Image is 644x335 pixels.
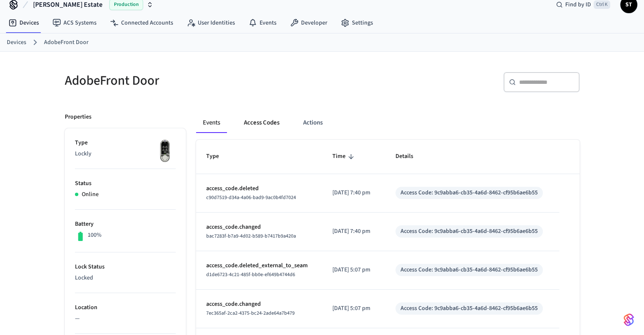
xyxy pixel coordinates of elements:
[103,15,180,30] a: Connected Accounts
[206,300,312,309] p: access_code.changed
[75,150,176,158] p: Lockly
[206,223,312,232] p: access_code.changed
[206,194,296,201] span: c90d7519-d34a-4a06-bad9-9ac0b4fd7024
[206,261,312,270] p: access_code.deleted_external_to_seam
[88,231,102,240] p: 100%
[180,15,242,30] a: User Identities
[624,313,634,327] img: SeamLogoGradient.69752ec5.svg
[332,227,375,236] p: [DATE] 7:40 pm
[401,227,538,236] div: Access Code: 9c9abba6-cb35-4a6d-8462-cf95b6ae6b55
[206,310,295,317] span: 7ec365af-2ca2-4375-bc24-2ade64a7b479
[401,266,538,274] div: Access Code: 9c9abba6-cb35-4a6d-8462-cf95b6ae6b55
[75,220,176,229] p: Battery
[565,0,591,9] span: Find by ID
[196,113,580,133] div: ant example
[75,179,176,188] p: Status
[242,15,283,30] a: Events
[206,150,230,163] span: Type
[75,274,176,282] p: Locked
[296,113,329,133] button: Actions
[206,233,296,240] span: bac7283f-b7a9-4d02-b589-b7417b9a420a
[332,150,357,163] span: Time
[82,190,99,199] p: Online
[401,304,538,313] div: Access Code: 9c9abba6-cb35-4a6d-8462-cf95b6ae6b55
[7,38,26,47] a: Devices
[75,303,176,312] p: Location
[395,150,424,163] span: Details
[283,15,334,30] a: Developer
[332,266,375,274] p: [DATE] 5:07 pm
[75,314,176,323] p: —
[2,15,46,30] a: Devices
[196,113,227,133] button: Events
[206,271,295,278] span: d1de6723-4c21-485f-bb0e-ef649b4744d6
[75,138,176,147] p: Type
[401,188,538,197] div: Access Code: 9c9abba6-cb35-4a6d-8462-cf95b6ae6b55
[332,188,375,197] p: [DATE] 7:40 pm
[75,263,176,271] p: Lock Status
[334,15,380,30] a: Settings
[155,138,176,164] img: Lockly Vision Lock, Front
[44,38,88,47] a: AdobeFront Door
[206,184,312,193] p: access_code.deleted
[65,72,317,89] h5: AdobeFront Door
[594,0,610,9] span: Ctrl K
[46,15,103,30] a: ACS Systems
[65,113,91,122] p: Properties
[237,113,286,133] button: Access Codes
[332,304,375,313] p: [DATE] 5:07 pm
